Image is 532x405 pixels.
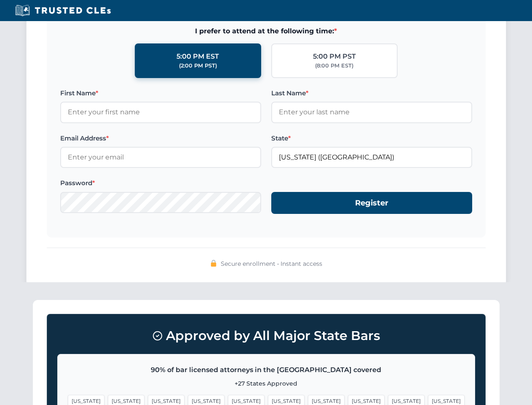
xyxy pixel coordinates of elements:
[271,192,472,214] button: Register
[68,364,465,375] p: 90% of bar licensed attorneys in the [GEOGRAPHIC_DATA] covered
[221,259,322,268] span: Secure enrollment • Instant access
[60,147,261,168] input: Enter your email
[315,62,353,70] div: (8:00 PM EST)
[271,88,472,98] label: Last Name
[60,88,261,98] label: First Name
[60,178,261,188] label: Password
[271,147,472,168] input: Missouri (MO)
[210,260,217,267] img: 🔒
[313,51,356,62] div: 5:00 PM PST
[271,102,472,123] input: Enter your last name
[57,324,475,347] h3: Approved by All Major State Bars
[13,4,113,17] img: Trusted CLEs
[60,133,261,143] label: Email Address
[68,379,465,388] p: +27 States Approved
[271,133,472,143] label: State
[176,51,219,62] div: 5:00 PM EST
[179,62,217,70] div: (2:00 PM PST)
[60,26,472,37] span: I prefer to attend at the following time:
[60,102,261,123] input: Enter your first name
